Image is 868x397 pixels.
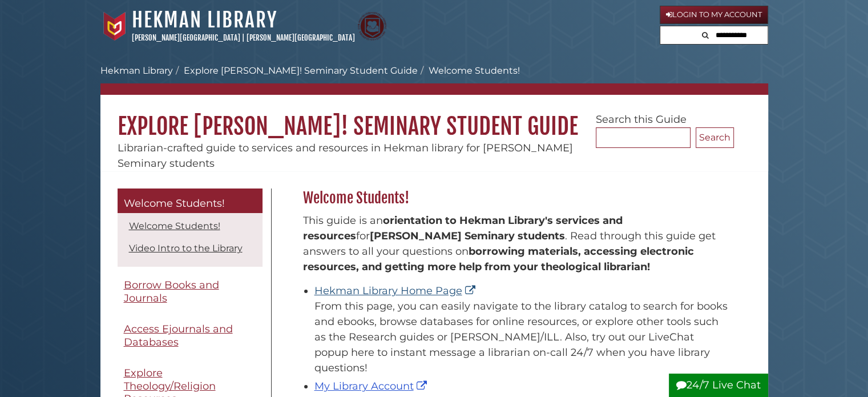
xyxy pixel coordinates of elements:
[100,95,768,141] h1: Explore [PERSON_NAME]! Seminary Student Guide
[100,65,173,76] a: Hekman Library
[118,142,573,170] span: Librarian-crafted guide to services and resources in Hekman library for [PERSON_NAME] Seminary st...
[118,316,263,355] a: Access Ejournals and Databases
[314,380,430,392] a: My Library Account
[303,214,623,242] strong: orientation to Hekman Library's services and resources
[132,33,240,42] a: [PERSON_NAME][GEOGRAPHIC_DATA]
[314,299,728,376] div: From this page, you can easily navigate to the library catalog to search for books and ebooks, br...
[129,243,243,254] a: Video Intro to the Library
[702,31,709,39] i: Search
[660,6,768,24] a: Login to My Account
[118,272,263,311] a: Borrow Books and Journals
[100,64,768,95] nav: breadcrumb
[358,12,386,41] img: Calvin Theological Seminary
[124,279,219,304] span: Borrow Books and Journals
[124,323,233,348] span: Access Ejournals and Databases
[100,12,129,41] img: Calvin University
[129,220,220,231] a: Welcome Students!
[124,197,225,210] span: Welcome Students!
[297,189,734,207] h2: Welcome Students!
[699,26,712,42] button: Search
[314,284,478,297] a: Hekman Library Home Page
[303,245,694,273] b: borrowing materials, accessing electronic resources, and getting more help from your theological ...
[418,64,520,78] li: Welcome Students!
[370,230,565,242] strong: [PERSON_NAME] Seminary students
[696,127,734,148] button: Search
[669,374,768,397] button: 24/7 Live Chat
[118,189,263,214] a: Welcome Students!
[132,7,277,33] a: Hekman Library
[303,214,716,273] span: This guide is an for . Read through this guide get answers to all your questions on
[247,33,355,42] a: [PERSON_NAME][GEOGRAPHIC_DATA]
[184,65,418,76] a: Explore [PERSON_NAME]! Seminary Student Guide
[242,33,245,42] span: |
